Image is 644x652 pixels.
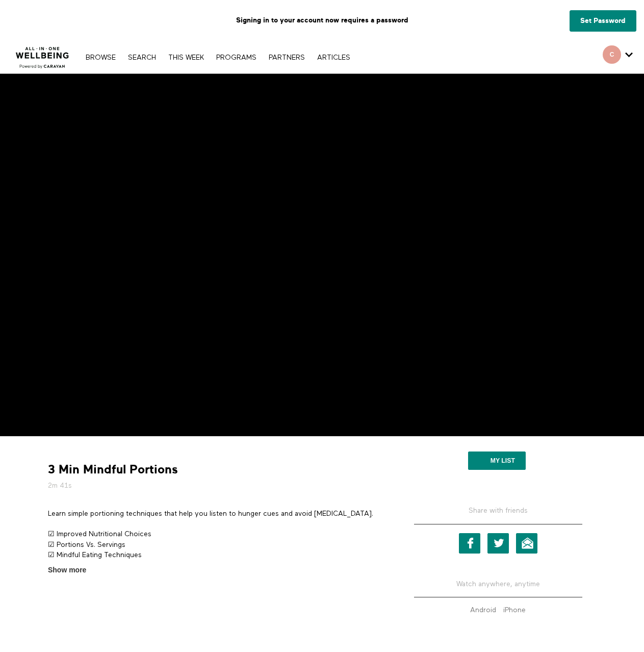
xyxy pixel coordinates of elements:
strong: 3 Min Mindful Portions [48,462,178,478]
a: Android [468,607,499,614]
a: iPhone [501,607,528,614]
a: Search [123,54,161,61]
nav: Primary [81,52,355,62]
a: Twitter [487,533,509,554]
p: Signing in to your account now requires a password [8,8,636,33]
a: Facebook [459,533,480,554]
button: My list [468,452,526,470]
h5: Share with friends [414,506,582,524]
a: THIS WEEK [163,54,209,61]
h5: 2m 41s [48,481,385,491]
img: CARAVAN [12,39,73,70]
a: Set Password [570,10,636,32]
div: Secondary [595,41,640,73]
a: PARTNERS [264,54,310,61]
p: ☑ Improved Nutritional Choices ☑ Portions Vs. Servings ☑ Mindful Eating Techniques [48,529,385,560]
a: Browse [81,54,121,61]
p: Learn simple portioning techniques that help you listen to hunger cues and avoid [MEDICAL_DATA]. [48,509,385,519]
a: ARTICLES [312,54,355,61]
strong: Android [470,607,496,614]
strong: iPhone [503,607,526,614]
a: Email [516,533,537,554]
a: PROGRAMS [211,54,262,61]
span: Show more [48,565,86,575]
h5: Watch anywhere, anytime [414,571,582,597]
